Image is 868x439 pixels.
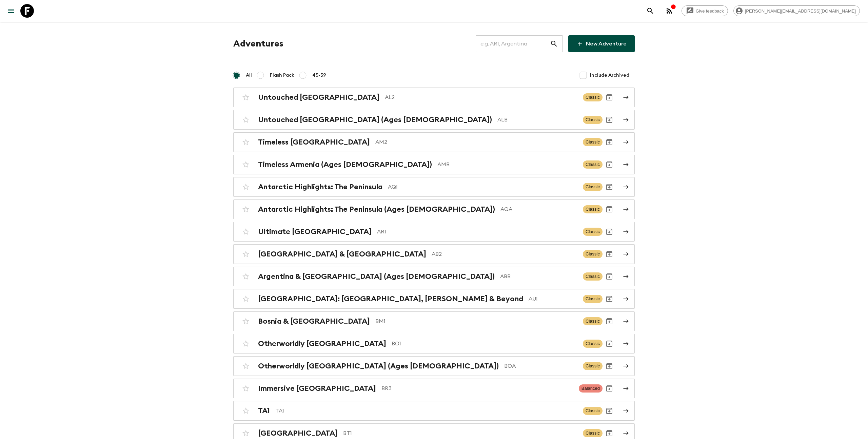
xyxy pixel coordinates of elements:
button: Archive [603,404,616,418]
a: Immersive [GEOGRAPHIC_DATA]BR3BalancedArchive [233,379,635,398]
p: TA1 [275,407,577,415]
span: 45-59 [312,72,326,79]
a: Otherworldly [GEOGRAPHIC_DATA] (Ages [DEMOGRAPHIC_DATA])BOAClassicArchive [233,356,635,376]
span: Classic [583,295,603,303]
button: Archive [603,270,616,283]
p: BOA [504,362,577,370]
span: Give feedback [692,8,728,14]
button: Archive [603,180,616,194]
button: Archive [603,382,616,395]
span: Include Archived [590,72,629,79]
button: search adventures [644,4,657,18]
h2: Immersive [GEOGRAPHIC_DATA] [258,384,376,393]
h2: TA1 [258,406,270,415]
h2: Otherworldly [GEOGRAPHIC_DATA] [258,339,386,348]
span: Classic [583,228,603,236]
span: All [246,72,252,79]
h2: Bosnia & [GEOGRAPHIC_DATA] [258,317,370,326]
p: AL2 [385,93,577,101]
h2: Antarctic Highlights: The Peninsula (Ages [DEMOGRAPHIC_DATA]) [258,205,495,214]
h2: [GEOGRAPHIC_DATA]: [GEOGRAPHIC_DATA], [PERSON_NAME] & Beyond [258,294,523,303]
button: Archive [603,292,616,306]
button: Archive [603,91,616,104]
a: Untouched [GEOGRAPHIC_DATA] (Ages [DEMOGRAPHIC_DATA])ALBClassicArchive [233,110,635,130]
p: BT1 [343,429,577,437]
a: [GEOGRAPHIC_DATA] & [GEOGRAPHIC_DATA]AB2ClassicArchive [233,244,635,264]
p: AU1 [529,295,577,303]
span: Classic [583,272,603,281]
h2: [GEOGRAPHIC_DATA] [258,429,338,438]
button: menu [4,4,18,18]
span: Balanced [579,384,603,393]
a: Timeless [GEOGRAPHIC_DATA]AM2ClassicArchive [233,132,635,152]
span: Classic [583,362,603,370]
a: TA1TA1ClassicArchive [233,401,635,421]
h2: Antarctic Highlights: The Peninsula [258,183,382,191]
button: Archive [603,135,616,149]
a: Argentina & [GEOGRAPHIC_DATA] (Ages [DEMOGRAPHIC_DATA])ABBClassicArchive [233,267,635,286]
p: AMB [437,160,577,169]
p: AM2 [375,138,577,146]
a: Give feedback [682,5,728,16]
h2: [GEOGRAPHIC_DATA] & [GEOGRAPHIC_DATA] [258,250,426,259]
span: Flash Pack [270,72,294,79]
p: BR3 [381,384,573,393]
h1: Adventures [233,37,283,51]
span: Classic [583,429,603,437]
span: Classic [583,93,603,101]
h2: Timeless Armenia (Ages [DEMOGRAPHIC_DATA]) [258,160,432,169]
h2: Otherworldly [GEOGRAPHIC_DATA] (Ages [DEMOGRAPHIC_DATA]) [258,362,499,370]
h2: Ultimate [GEOGRAPHIC_DATA] [258,227,372,236]
span: Classic [583,116,603,124]
div: [PERSON_NAME][EMAIL_ADDRESS][DOMAIN_NAME] [733,5,860,16]
input: e.g. AR1, Argentina [476,34,550,53]
button: Archive [603,247,616,261]
span: Classic [583,205,603,213]
button: Archive [603,359,616,373]
p: ALB [497,116,577,124]
a: Otherworldly [GEOGRAPHIC_DATA]BO1ClassicArchive [233,334,635,354]
a: Antarctic Highlights: The PeninsulaAQ1ClassicArchive [233,177,635,197]
span: Classic [583,250,603,258]
span: Classic [583,183,603,191]
span: Classic [583,160,603,169]
span: Classic [583,317,603,325]
span: Classic [583,138,603,146]
p: AQ1 [388,183,577,191]
a: New Adventure [568,35,635,52]
span: Classic [583,407,603,415]
a: Untouched [GEOGRAPHIC_DATA]AL2ClassicArchive [233,88,635,107]
a: [GEOGRAPHIC_DATA]: [GEOGRAPHIC_DATA], [PERSON_NAME] & BeyondAU1ClassicArchive [233,289,635,309]
h2: Untouched [GEOGRAPHIC_DATA] (Ages [DEMOGRAPHIC_DATA]) [258,115,492,124]
span: Classic [583,340,603,348]
p: AB2 [432,250,577,258]
a: Timeless Armenia (Ages [DEMOGRAPHIC_DATA])AMBClassicArchive [233,155,635,174]
button: Archive [603,337,616,350]
h2: Argentina & [GEOGRAPHIC_DATA] (Ages [DEMOGRAPHIC_DATA]) [258,272,495,281]
p: AR1 [377,228,577,236]
button: Archive [603,113,616,127]
p: BM1 [375,317,577,325]
a: Bosnia & [GEOGRAPHIC_DATA]BM1ClassicArchive [233,311,635,331]
button: Archive [603,225,616,238]
button: Archive [603,203,616,216]
button: Archive [603,158,616,171]
h2: Untouched [GEOGRAPHIC_DATA] [258,93,379,102]
p: ABB [500,272,577,281]
span: [PERSON_NAME][EMAIL_ADDRESS][DOMAIN_NAME] [741,8,860,14]
button: Archive [603,314,616,328]
h2: Timeless [GEOGRAPHIC_DATA] [258,138,370,147]
a: Ultimate [GEOGRAPHIC_DATA]AR1ClassicArchive [233,222,635,242]
p: BO1 [392,340,577,348]
p: AQA [500,205,577,213]
a: Antarctic Highlights: The Peninsula (Ages [DEMOGRAPHIC_DATA])AQAClassicArchive [233,199,635,219]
